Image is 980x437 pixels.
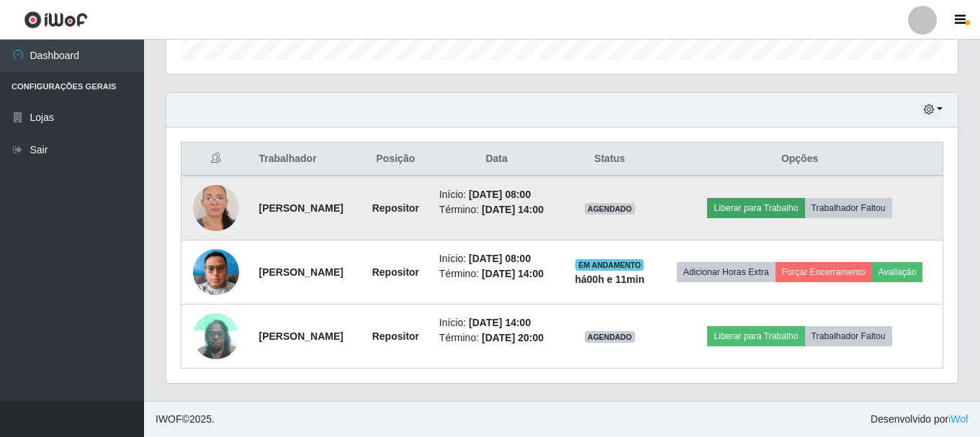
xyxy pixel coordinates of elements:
li: Início: [439,251,554,266]
img: 1715090170415.jpeg [193,158,239,258]
a: iWof [948,413,968,425]
time: [DATE] 14:00 [469,317,531,328]
strong: [PERSON_NAME] [259,330,343,342]
time: [DATE] 20:00 [482,332,544,343]
time: [DATE] 14:00 [482,204,544,215]
img: CoreUI Logo [24,11,88,29]
strong: [PERSON_NAME] [259,202,343,214]
li: Término: [439,266,554,281]
span: AGENDADO [585,203,635,215]
button: Adicionar Horas Extra [677,262,776,282]
strong: [PERSON_NAME] [259,266,343,278]
button: Forçar Encerramento [776,262,872,282]
button: Liberar para Trabalho [707,198,804,218]
th: Opções [657,143,943,176]
th: Status [562,143,657,176]
span: EM ANDAMENTO [575,259,644,271]
time: [DATE] 08:00 [469,253,531,264]
time: [DATE] 08:00 [469,189,531,200]
span: IWOF [156,413,182,425]
strong: Repositor [372,202,419,214]
th: Trabalhador [250,143,360,176]
strong: Repositor [372,330,419,342]
strong: Repositor [372,266,419,278]
li: Término: [439,202,554,217]
li: Início: [439,187,554,202]
time: [DATE] 14:00 [482,268,544,279]
button: Trabalhador Faltou [805,198,892,218]
button: Trabalhador Faltou [805,326,892,346]
th: Data [431,143,563,176]
strong: há 00 h e 11 min [575,274,644,285]
th: Posição [361,143,431,176]
li: Início: [439,315,554,330]
img: 1728993932002.jpeg [193,241,239,302]
button: Avaliação [872,262,923,282]
img: 1704231584676.jpeg [193,305,239,366]
span: AGENDADO [585,331,635,343]
span: Desenvolvido por [871,412,968,427]
button: Liberar para Trabalho [707,326,804,346]
span: © 2025 . [156,412,215,427]
li: Término: [439,330,554,346]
